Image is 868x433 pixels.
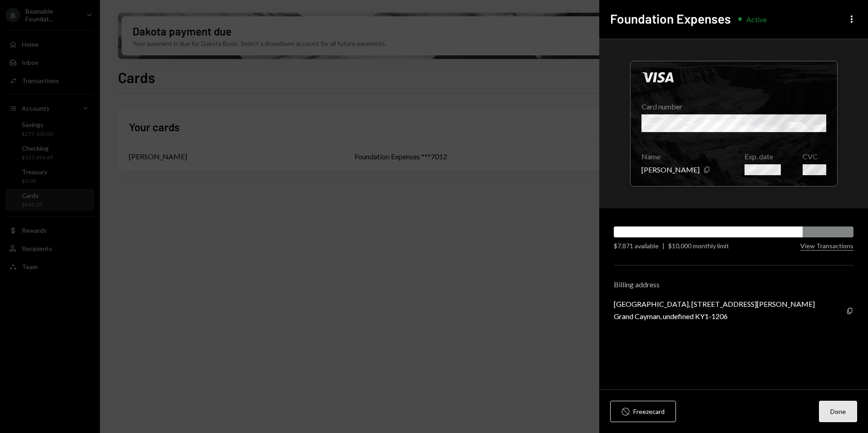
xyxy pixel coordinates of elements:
div: Freeze card [633,407,665,416]
button: View Transactions [800,242,853,251]
div: [GEOGRAPHIC_DATA], [STREET_ADDRESS][PERSON_NAME] [614,300,815,308]
div: Click to hide [630,61,838,187]
div: $10,000 monthly limit [668,241,729,251]
h2: Foundation Expenses [610,10,731,28]
div: $7,871 available [614,241,659,251]
div: Active [746,15,767,24]
button: Done [819,401,857,422]
button: Freezecard [610,401,676,422]
div: Billing address [614,280,853,289]
div: Grand Cayman, undefined KY1-1206 [614,312,815,320]
div: | [662,241,665,251]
